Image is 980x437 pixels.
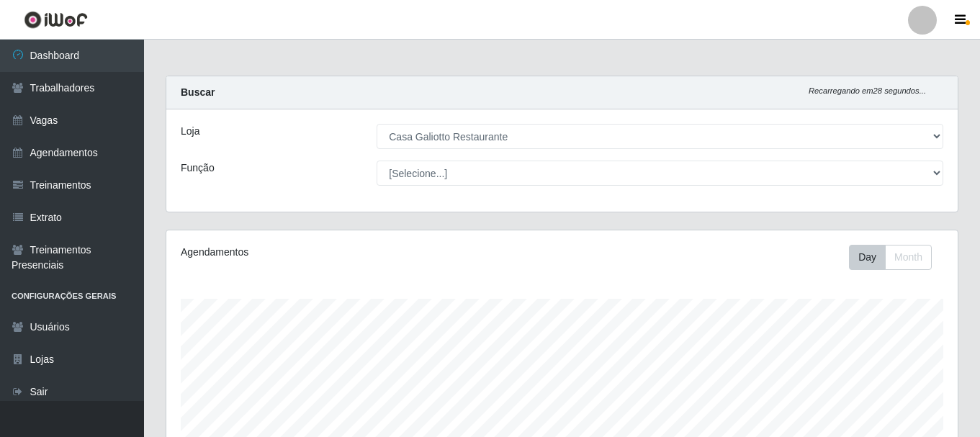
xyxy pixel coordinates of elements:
[181,86,215,98] strong: Buscar
[181,245,486,260] div: Agendamentos
[181,161,215,176] label: Função
[849,245,886,270] button: Day
[849,245,943,270] div: Toolbar with button groups
[849,245,932,270] div: First group
[885,245,932,270] button: Month
[24,11,88,29] img: CoreUI Logo
[181,124,199,139] label: Loja
[809,86,926,95] i: Recarregando em 28 segundos...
